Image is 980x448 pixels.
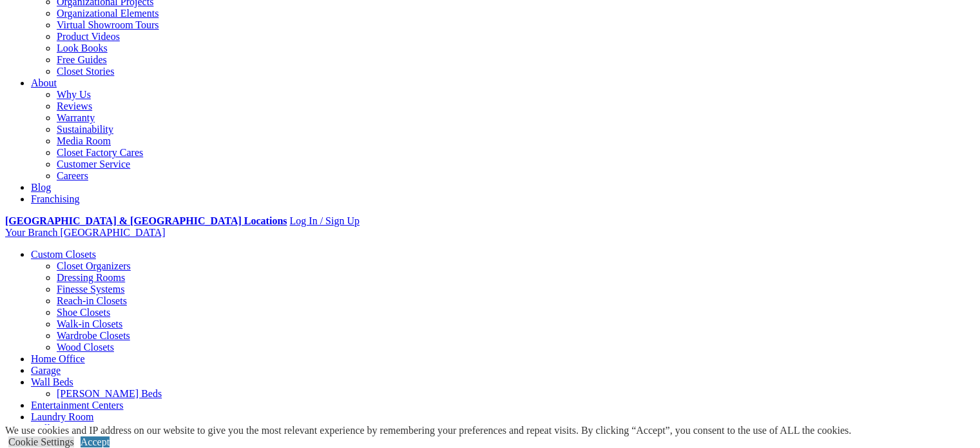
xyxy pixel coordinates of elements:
span: Your Branch [5,227,57,238]
a: Closet Stories [57,66,114,77]
a: Free Guides [57,54,107,65]
a: Your Branch [GEOGRAPHIC_DATA] [5,227,166,238]
a: Wood Closets [57,342,114,353]
a: Sustainability [57,124,113,135]
a: Log In / Sign Up [289,215,359,226]
a: Walk-in Closets [57,318,122,329]
a: Customer Service [57,159,130,170]
a: Closet Factory Cares [57,147,143,158]
a: Reviews [57,101,92,112]
a: Virtual Showroom Tours [57,19,159,30]
a: Wall Beds [31,376,73,387]
a: [GEOGRAPHIC_DATA] & [GEOGRAPHIC_DATA] Locations [5,215,287,226]
a: Wardrobe Closets [57,330,130,341]
div: We use cookies and IP address on our website to give you the most relevant experience by remember... [5,425,851,436]
a: Careers [57,170,88,181]
a: Reach-in Closets [57,295,127,306]
a: Why Us [57,89,91,100]
a: Warranty [57,112,95,123]
a: Accept [81,436,110,447]
a: Home Office [31,353,85,364]
a: About [31,77,57,88]
a: Franchising [31,193,80,204]
a: Media Room [57,135,111,146]
a: Organizational Elements [57,8,159,19]
a: Wall Units [31,423,75,434]
span: [GEOGRAPHIC_DATA] [60,227,165,238]
a: Finesse Systems [57,284,124,295]
a: Entertainment Centers [31,400,124,411]
a: Closet Organizers [57,260,131,271]
a: Garage [31,365,61,376]
a: [PERSON_NAME] Beds [57,388,162,399]
a: Shoe Closets [57,307,110,318]
a: Dressing Rooms [57,272,125,283]
a: Cookie Settings [8,436,74,447]
a: Product Videos [57,31,120,42]
a: Blog [31,182,51,193]
a: Custom Closets [31,249,96,260]
a: Look Books [57,43,108,54]
a: Laundry Room [31,411,93,422]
